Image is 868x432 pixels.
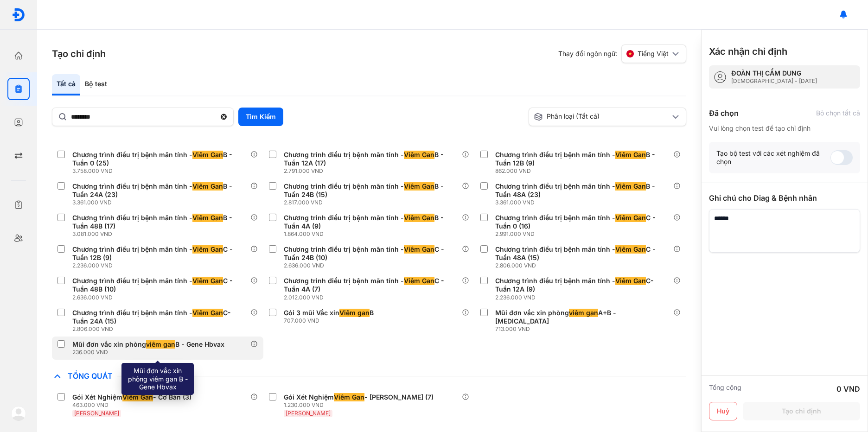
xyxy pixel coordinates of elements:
div: 713.000 VND [495,325,673,333]
div: Ghi chú cho Diag & Bệnh nhân [709,192,860,203]
div: Chương trình điều trị bệnh mãn tính - C - Tuần 0 (16) [495,214,670,230]
div: Chương trình điều trị bệnh mãn tính - B - Tuần 4A (9) [284,214,458,230]
div: Gói Xét Nghiệm - [PERSON_NAME] (7) [284,393,434,401]
div: Tổng cộng [709,383,741,394]
div: Chương trình điều trị bệnh mãn tính - B - Tuần 48A (23) [495,182,670,199]
div: Tạo bộ test với các xét nghiệm đã chọn [716,149,830,166]
div: Gói Xét Nghiệm - Cơ Bản (3) [72,393,191,401]
div: [DEMOGRAPHIC_DATA] - [DATE] [731,77,817,85]
span: Viêm Gan [615,151,646,159]
div: Chương trình điều trị bệnh mãn tính - B - Tuần 0 (25) [72,151,247,167]
span: Viêm Gan [192,245,223,254]
div: 3.361.000 VND [495,199,673,206]
span: Viêm Gan [615,245,646,254]
span: Viêm Gan [615,277,646,285]
button: Tìm Kiếm [238,108,283,126]
div: Tất cả [52,74,80,95]
span: viêm gan [569,309,598,317]
div: 2.991.000 VND [495,230,673,238]
h3: Xác nhận chỉ định [709,45,787,58]
span: Viêm Gan [404,245,434,254]
div: 2.236.000 VND [72,262,250,269]
div: Chương trình điều trị bệnh mãn tính - B - Tuần 24B (15) [284,182,458,199]
div: 3.361.000 VND [72,199,250,206]
div: Chương trình điều trị bệnh mãn tính - C - Tuần 48B (10) [72,277,247,293]
button: Huỷ [709,402,737,420]
div: Bộ test [80,74,112,95]
span: [PERSON_NAME] [74,410,119,417]
span: Viêm Gan [615,182,646,191]
div: 3.081.000 VND [72,230,250,238]
div: 236.000 VND [72,349,228,356]
span: Viêm Gan [122,393,153,401]
div: 2.806.000 VND [72,325,250,333]
div: 1.230.000 VND [284,401,437,409]
div: Mũi đơn vắc xin phòng B - Gene Hbvax [72,340,224,349]
span: Tiếng Việt [638,50,669,58]
span: Viêm Gan [334,393,364,401]
span: Viêm gan [339,309,370,317]
div: 2.636.000 VND [72,294,250,301]
div: Chương trình điều trị bệnh mãn tính - B - Tuần 48B (17) [72,214,247,230]
span: Viêm Gan [192,151,223,159]
div: Thay đổi ngôn ngữ: [558,44,686,63]
div: 707.000 VND [284,317,377,324]
div: Chương trình điều trị bệnh mãn tính - C - Tuần 12B (9) [72,245,247,262]
div: Chương trình điều trị bệnh mãn tính - C - Tuần 48A (15) [495,245,670,262]
div: Mũi đơn vắc xin phòng A+B - [MEDICAL_DATA] [495,309,670,325]
div: Chương trình điều trị bệnh mãn tính - C - Tuần 24B (10) [284,245,458,262]
span: Viêm Gan [192,182,223,191]
div: Chương trình điều trị bệnh mãn tính - C- Tuần 12A (9) [495,277,670,293]
div: 463.000 VND [72,401,195,409]
span: Viêm Gan [404,277,434,285]
div: Chương trình điều trị bệnh mãn tính - C - Tuần 4A (7) [284,277,458,293]
span: Tổng Quát [63,371,117,381]
span: viêm gan [146,340,175,349]
button: Tạo chỉ định [743,402,860,420]
span: Viêm Gan [615,214,646,222]
div: 3.758.000 VND [72,167,250,175]
div: Chương trình điều trị bệnh mãn tính - C- Tuần 24A (15) [72,309,247,325]
span: Viêm Gan [404,214,434,222]
div: Đã chọn [709,108,739,119]
div: Bỏ chọn tất cả [816,109,860,117]
span: Viêm Gan [192,309,223,317]
div: 1.864.000 VND [284,230,462,238]
h3: Tạo chỉ định [52,47,106,60]
div: Chương trình điều trị bệnh mãn tính - B - Tuần 24A (23) [72,182,247,199]
div: 2.817.000 VND [284,199,462,206]
div: 2.791.000 VND [284,167,462,175]
span: Viêm Gan [192,214,223,222]
div: Phân loại (Tất cả) [534,112,670,121]
span: Viêm Gan [404,182,434,191]
img: logo [11,406,26,421]
div: 2.236.000 VND [495,294,673,301]
div: 2.636.000 VND [284,262,462,269]
div: ĐOÀN THỊ CẨM DUNG [731,69,817,77]
div: Gói 3 mũi Vắc xin B [284,309,374,317]
img: logo [12,8,26,22]
span: Viêm Gan [192,277,223,285]
span: [PERSON_NAME] [286,410,331,417]
div: 2.806.000 VND [495,262,673,269]
div: 0 VND [836,383,860,394]
div: 2.012.000 VND [284,294,462,301]
div: 862.000 VND [495,167,673,175]
div: Vui lòng chọn test để tạo chỉ định [709,124,860,133]
div: Chương trình điều trị bệnh mãn tính - B - Tuần 12A (17) [284,151,458,167]
div: Chương trình điều trị bệnh mãn tính - B - Tuần 12B (9) [495,151,670,167]
span: Viêm Gan [404,151,434,159]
